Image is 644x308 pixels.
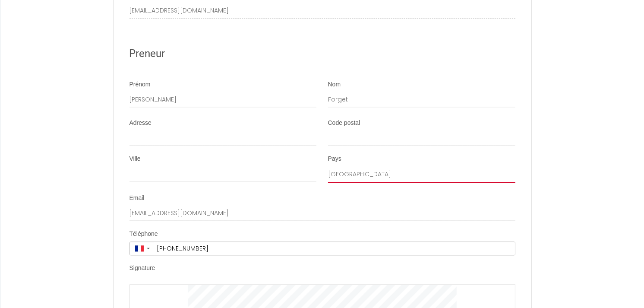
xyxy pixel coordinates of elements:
label: Adresse [129,119,152,127]
label: Pays [328,155,341,163]
h2: Preneur [129,45,515,62]
label: Signature [129,264,155,273]
input: +33 6 12 34 56 78 [154,242,515,255]
span: ▼ [146,247,151,250]
label: Code postal [328,119,360,127]
label: Prénom [129,80,151,89]
label: Téléphone [129,230,158,238]
label: Nom [328,80,341,89]
label: Email [129,194,145,203]
label: Ville [129,155,141,163]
